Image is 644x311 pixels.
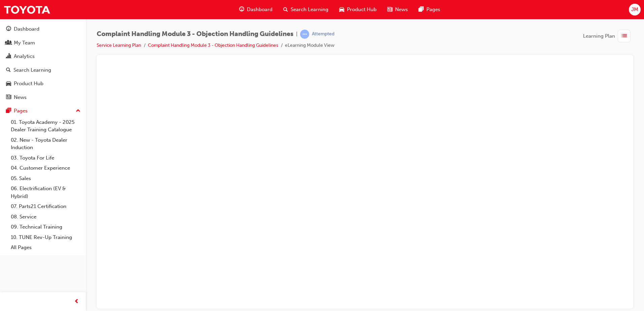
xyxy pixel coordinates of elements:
span: Product Hub [347,6,377,13]
span: list-icon [622,32,627,40]
a: search-iconSearch Learning [278,3,334,16]
a: guage-iconDashboard [234,3,278,16]
span: pages-icon [419,5,424,14]
a: All Pages [8,242,83,253]
div: Product Hub [14,80,43,88]
a: My Team [3,37,83,49]
span: Pages [426,6,440,13]
span: JM [631,6,638,13]
div: Dashboard [14,25,39,33]
span: car-icon [339,5,344,14]
span: search-icon [6,67,11,73]
span: | [296,30,297,38]
span: prev-icon [74,298,79,306]
img: Trak [3,2,51,17]
span: learningRecordVerb_ATTEMPT-icon [300,30,309,39]
span: news-icon [6,95,11,101]
a: 08. Service [8,212,83,222]
a: Analytics [3,50,83,63]
a: 05. Sales [8,173,83,184]
span: chart-icon [6,54,11,60]
button: DashboardMy TeamAnalyticsSearch LearningProduct HubNews [3,22,83,105]
a: Complaint Handling Module 3 - Objection Handling Guidelines [148,42,278,48]
div: Pages [14,107,28,115]
div: Search Learning [13,66,51,74]
div: News [14,94,27,101]
a: pages-iconPages [413,3,446,16]
a: Search Learning [3,64,83,76]
a: 04. Customer Experience [8,163,83,173]
a: Product Hub [3,77,83,90]
a: 09. Technical Training [8,222,83,232]
span: News [395,6,408,13]
a: Service Learning Plan [97,42,141,48]
a: 01. Toyota Academy - 2025 Dealer Training Catalogue [8,117,83,135]
span: Learning Plan [583,32,615,40]
button: Learning Plan [583,30,633,42]
a: 02. New - Toyota Dealer Induction [8,135,83,153]
a: News [3,91,83,104]
span: Search Learning [291,6,328,13]
span: up-icon [76,107,80,115]
span: people-icon [6,40,11,46]
a: 07. Parts21 Certification [8,201,83,212]
a: 10. TUNE Rev-Up Training [8,232,83,243]
span: news-icon [387,5,392,14]
a: 06. Electrification (EV & Hybrid) [8,183,83,201]
span: pages-icon [6,108,11,114]
span: guage-icon [6,26,11,32]
span: Complaint Handling Module 3 - Objection Handling Guidelines [97,30,293,38]
div: My Team [14,39,35,47]
div: Attempted [312,31,334,37]
a: news-iconNews [382,3,413,16]
button: JM [629,4,641,15]
span: car-icon [6,81,11,87]
span: search-icon [283,5,288,14]
a: 03. Toyota For Life [8,153,83,163]
a: car-iconProduct Hub [334,3,382,16]
button: Pages [3,105,83,117]
span: guage-icon [239,5,244,14]
span: Dashboard [247,6,272,13]
div: Analytics [14,53,35,60]
li: eLearning Module View [285,42,334,49]
a: Dashboard [3,23,83,35]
